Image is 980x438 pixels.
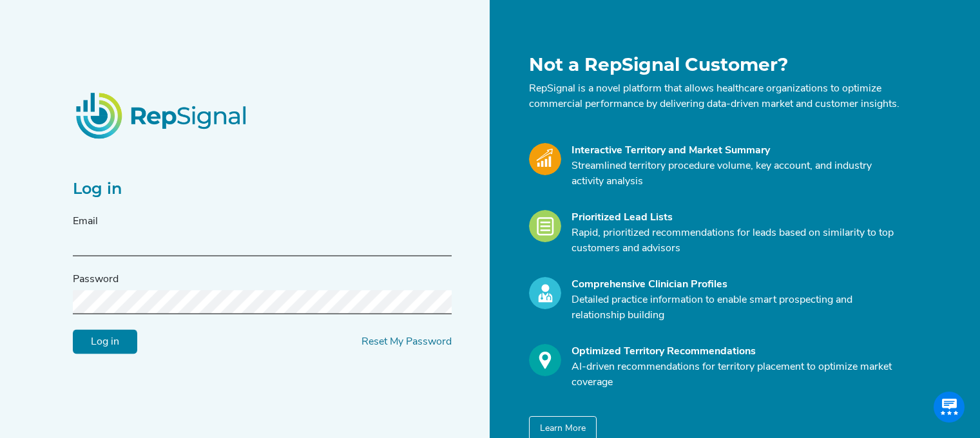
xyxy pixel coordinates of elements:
[529,277,561,309] img: Profile_Icon.739e2aba.svg
[529,210,561,242] img: Leads_Icon.28e8c528.svg
[572,292,900,323] p: Detailed practice information to enable smart prospecting and relationship building
[572,158,900,189] p: Streamlined territory procedure volume, key account, and industry activity analysis
[572,344,900,359] div: Optimized Territory Recommendations
[572,225,900,256] p: Rapid, prioritized recommendations for leads based on similarity to top customers and advisors
[73,214,98,229] label: Email
[529,344,561,376] img: Optimize_Icon.261f85db.svg
[60,77,265,154] img: RepSignalLogo.20539ed3.png
[529,54,900,76] h1: Not a RepSignal Customer?
[572,210,900,225] div: Prioritized Lead Lists
[572,143,900,158] div: Interactive Territory and Market Summary
[361,337,452,347] a: Reset My Password
[529,81,900,112] p: RepSignal is a novel platform that allows healthcare organizations to optimize commercial perform...
[73,272,119,287] label: Password
[73,180,452,198] h2: Log in
[572,359,900,390] p: AI-driven recommendations for territory placement to optimize market coverage
[572,277,900,292] div: Comprehensive Clinician Profiles
[73,330,137,354] input: Log in
[529,143,561,175] img: Market_Icon.a700a4ad.svg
